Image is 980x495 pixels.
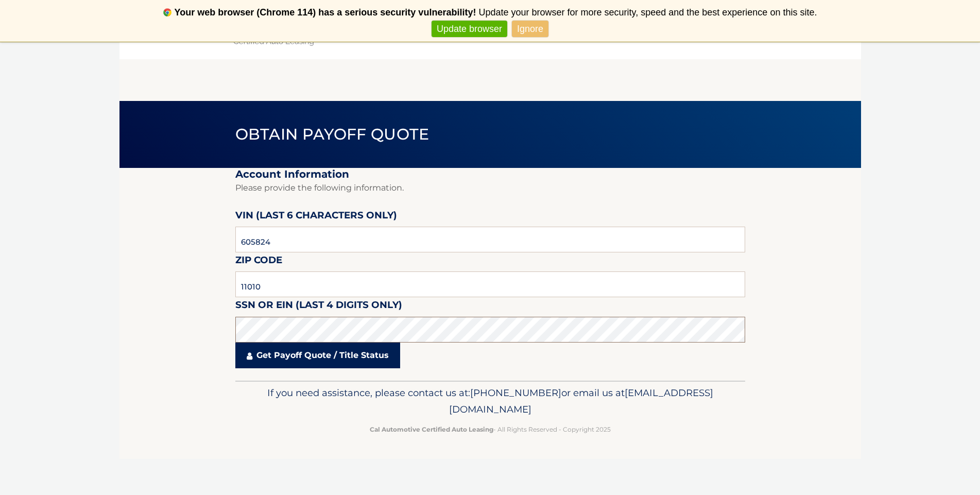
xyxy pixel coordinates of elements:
[235,252,282,271] label: Zip Code
[512,21,548,38] a: Ignore
[242,424,738,435] p: - All Rights Reserved - Copyright 2025
[235,125,429,144] span: Obtain Payoff Quote
[235,168,745,181] h2: Account Information
[175,7,476,18] b: Your web browser (Chrome 114) has a serious security vulnerability!
[370,425,493,433] strong: Cal Automotive Certified Auto Leasing
[470,387,561,399] span: [PHONE_NUMBER]
[235,297,402,316] label: SSN or EIN (last 4 digits only)
[478,7,817,18] span: Update your browser for more security, speed and the best experience on this site.
[235,208,397,227] label: VIN (last 6 characters only)
[242,385,738,418] p: If you need assistance, please contact us at: or email us at
[235,181,745,195] p: Please provide the following information.
[235,343,400,368] a: Get Payoff Quote / Title Status
[432,21,507,38] a: Update browser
